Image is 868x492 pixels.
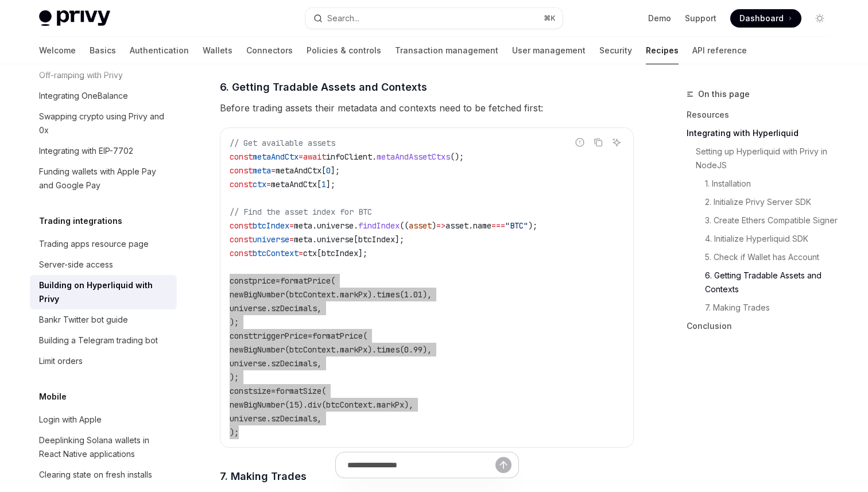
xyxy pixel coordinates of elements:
a: 2. Initialize Privy Server SDK [687,193,838,211]
span: === [491,220,505,231]
span: ( [285,400,289,410]
a: Clearing state on fresh installs [30,464,177,485]
a: 4. Initialize Hyperliquid SDK [687,230,838,248]
span: [ [354,234,358,245]
span: universe [253,234,289,245]
span: times [377,289,400,300]
a: API reference [692,37,747,64]
span: ). [299,400,308,410]
a: Support [685,13,716,24]
span: markPx [340,289,367,300]
div: Integrating with EIP-7702 [39,144,133,158]
span: , [317,303,321,313]
span: BigNumber [243,344,285,355]
div: Integrating OneBalance [39,89,128,103]
a: Integrating with Hyperliquid [687,124,838,142]
span: new [230,289,243,300]
span: ( [321,400,326,410]
a: User management [512,37,586,64]
span: szDecimals [271,303,317,313]
span: , [317,358,321,369]
span: (); [450,152,464,162]
span: ]; [331,165,340,176]
div: Server-side access [39,258,113,272]
span: = [271,165,276,176]
a: Conclusion [687,317,838,335]
span: [ [317,248,321,258]
span: asset [409,220,432,231]
a: Building on Hyperliquid with Privy [30,275,177,309]
span: const [230,165,253,176]
span: const [230,152,253,162]
span: ctx [303,248,317,258]
a: Building a Telegram trading bot [30,330,177,351]
button: Send message [495,457,511,473]
span: . [335,289,340,300]
a: Integrating OneBalance [30,86,177,106]
span: ); [230,427,239,437]
span: meta [294,220,312,231]
span: ]; [395,234,404,245]
span: // Get available assets [230,138,335,148]
a: Welcome [39,37,76,64]
div: Building a Telegram trading bot [39,334,158,347]
img: light logo [39,10,110,26]
a: 5. Check if Wallet has Account [687,248,838,266]
a: Dashboard [730,9,801,28]
span: metaAndCtx [253,152,299,162]
h5: Trading integrations [39,214,122,228]
span: ( [363,331,367,341]
span: 0 [326,165,331,176]
span: await [303,152,326,162]
div: Building on Hyperliquid with Privy [39,278,170,306]
span: const [230,220,253,231]
span: 1.01 [404,289,423,300]
a: Trading apps resource page [30,234,177,254]
span: ( [400,344,404,355]
a: Bankr Twitter bot guide [30,309,177,330]
span: "BTC" [505,220,528,231]
span: size [253,386,271,396]
span: formatSize [276,386,321,396]
span: ( [331,276,335,286]
span: formatPrice [280,276,331,286]
div: Search... [327,11,359,25]
a: Basics [90,37,116,64]
span: ) [432,220,436,231]
span: . [266,358,271,369]
span: universe [317,220,354,231]
span: markPx [340,344,367,355]
span: ), [423,344,432,355]
span: . [312,220,317,231]
span: . [312,234,317,245]
span: 0.99 [404,344,423,355]
span: => [436,220,445,231]
span: price [253,276,276,286]
span: findIndex [358,220,400,231]
span: new [230,400,243,410]
span: On this page [698,87,750,101]
span: formatPrice [312,331,363,341]
span: universe [230,413,266,424]
span: [ [321,165,326,176]
a: Policies & controls [307,37,381,64]
span: name [473,220,491,231]
a: Server-side access [30,254,177,275]
span: = [299,152,303,162]
span: const [230,248,253,258]
span: BigNumber [243,400,285,410]
span: const [230,179,253,189]
span: markPx [377,400,404,410]
span: ]; [326,179,335,189]
input: Ask a question... [347,452,495,478]
a: 3. Create Ethers Compatible Signer [687,211,838,230]
span: Before trading assets their metadata and contexts need to be fetched first: [220,100,634,116]
span: = [266,179,271,189]
span: ), [404,400,413,410]
span: = [289,234,294,245]
div: Limit orders [39,354,83,368]
span: div [308,400,321,410]
span: 1 [321,179,326,189]
span: // Find the asset index for BTC [230,207,372,217]
a: 1. Installation [687,175,838,193]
